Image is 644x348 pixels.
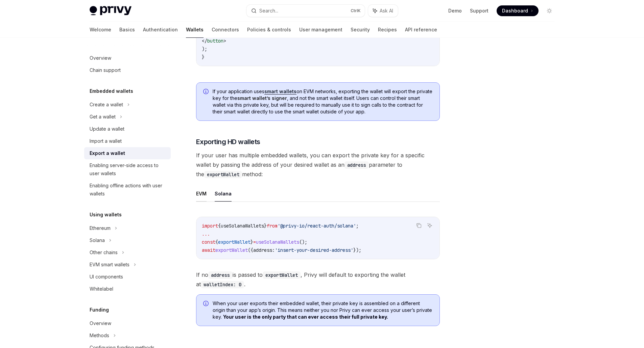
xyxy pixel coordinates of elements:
[223,38,226,44] span: >
[259,7,278,15] div: Search...
[215,247,248,253] span: exportWallet
[90,87,133,95] h5: Embedded wallets
[84,135,171,147] a: Import a wallet
[256,239,299,245] span: useSolanaWallets
[356,223,359,229] span: ;
[264,223,267,229] span: }
[90,149,125,157] div: Export a wallet
[196,186,207,202] button: EVM
[208,271,233,279] code: address
[344,161,369,169] code: address
[90,125,124,133] div: Update a wallet
[380,7,393,14] span: Ask AI
[90,285,113,293] div: Whitelabel
[84,283,171,295] a: Whitelabel
[351,8,361,14] span: Ctrl K
[223,314,388,320] b: Your user is the only party that can ever access their full private key.
[378,22,397,38] a: Recipes
[251,239,253,245] span: }
[263,271,301,279] code: exportWallet
[119,22,135,38] a: Basics
[253,247,275,253] span: address:
[248,247,253,253] span: ({
[84,159,171,180] a: Enabling server-side access to user wallets
[90,319,111,327] div: Overview
[186,22,204,38] a: Wallets
[90,248,118,257] div: Other chains
[202,239,215,245] span: const
[246,5,365,17] button: Search...CtrlK
[90,54,111,62] div: Overview
[264,88,296,95] a: smart wallets
[544,5,555,16] button: Toggle dark mode
[84,52,171,64] a: Overview
[202,54,205,60] span: }
[90,211,122,219] h5: Using wallets
[204,171,242,178] code: exportWallet
[90,261,129,269] div: EVM smart wallets
[405,22,437,38] a: API reference
[84,317,171,329] a: Overview
[218,239,251,245] span: exportWallet
[353,247,361,253] span: });
[202,247,215,253] span: await
[90,331,109,340] div: Methods
[84,180,171,200] a: Enabling offline actions with user wallets
[90,236,105,244] div: Solana
[502,7,528,14] span: Dashboard
[90,161,167,178] div: Enabling server-side access to user wallets
[221,223,264,229] span: useSolanaWallets
[202,38,207,44] span: </
[207,38,223,44] span: button
[448,7,462,14] a: Demo
[299,239,307,245] span: ();
[90,306,109,314] h5: Funding
[212,22,239,38] a: Connectors
[203,89,210,96] svg: Info
[90,101,123,109] div: Create a wallet
[425,221,434,230] button: Ask AI
[368,5,398,17] button: Ask AI
[237,95,287,101] strong: smart wallet’s signer
[196,151,440,179] span: If your user has multiple embedded wallets, you can export the private key for a specific wallet ...
[143,22,178,38] a: Authentication
[414,221,423,230] button: Copy the contents from the code block
[90,66,121,74] div: Chain support
[202,223,218,229] span: import
[275,247,353,253] span: 'insert-your-desired-address'
[215,239,218,245] span: {
[90,113,116,121] div: Get a wallet
[202,46,207,52] span: );
[470,7,488,14] a: Support
[267,223,278,229] span: from
[213,300,433,320] span: When your user exports their embedded wallet, their private key is assembled on a different origi...
[84,147,171,159] a: Export a wallet
[90,273,123,281] div: UI components
[90,224,111,232] div: Ethereum
[497,5,539,16] a: Dashboard
[351,22,370,38] a: Security
[253,239,256,245] span: =
[84,271,171,283] a: UI components
[202,231,210,237] span: ...
[90,182,167,198] div: Enabling offline actions with user wallets
[196,270,440,289] span: If no is passed to , Privy will default to exporting the wallet at .
[278,223,356,229] span: '@privy-io/react-auth/solana'
[213,88,433,115] span: If your application uses on EVM networks, exporting the wallet will export the private key for th...
[247,22,291,38] a: Policies & controls
[201,281,244,288] code: walletIndex: 0
[203,301,210,307] svg: Info
[196,137,260,146] span: Exporting HD wallets
[84,64,171,76] a: Chain support
[90,6,132,16] img: light logo
[84,123,171,135] a: Update a wallet
[90,137,122,145] div: Import a wallet
[299,22,342,38] a: User management
[215,186,232,202] button: Solana
[218,223,221,229] span: {
[90,22,111,38] a: Welcome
